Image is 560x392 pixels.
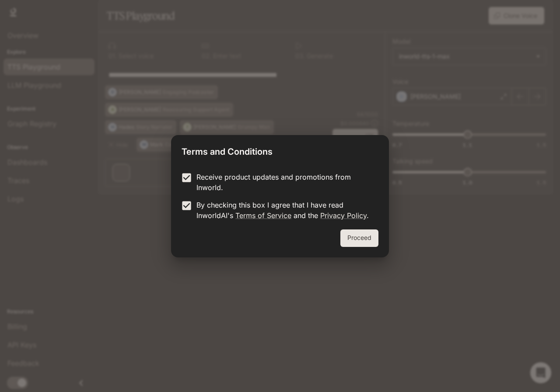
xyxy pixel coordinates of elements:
p: Receive product updates and promotions from Inworld. [196,172,371,193]
a: Privacy Policy [320,211,367,220]
a: Terms of Service [235,211,291,220]
h2: Terms and Conditions [171,135,389,165]
button: Proceed [340,229,378,247]
p: By checking this box I agree that I have read InworldAI's and the . [196,200,371,221]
